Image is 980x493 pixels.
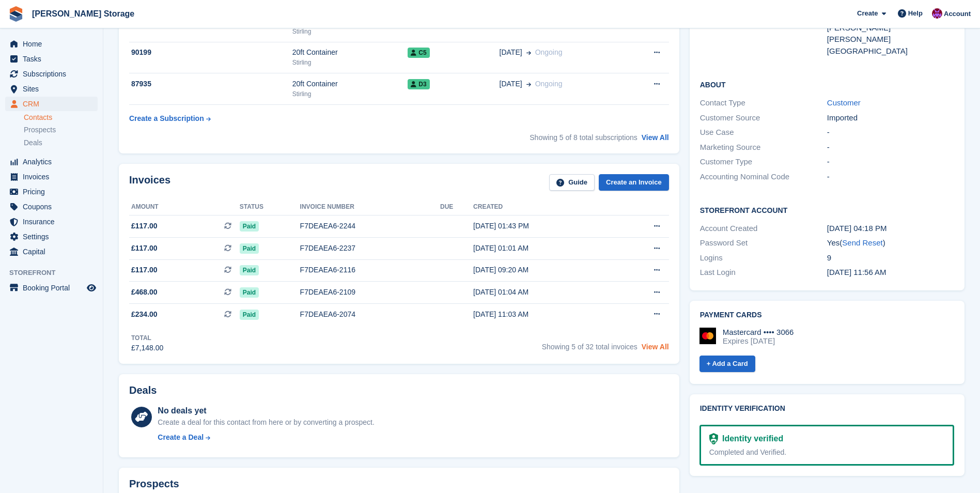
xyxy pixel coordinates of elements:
[908,8,923,19] span: Help
[699,356,755,373] a: + Add a Card
[129,79,292,89] div: 87935
[473,221,614,232] div: [DATE] 01:43 PM
[535,48,563,56] span: Ongoing
[723,328,794,337] div: Mastercard •••• 3066
[709,447,944,458] div: Completed and Verified.
[292,58,408,67] div: Stirling
[700,311,954,319] h2: Payment cards
[642,343,669,351] a: View All
[827,34,954,45] div: [PERSON_NAME]
[827,112,954,124] div: Imported
[292,27,408,36] div: Stirling
[300,221,440,232] div: F7DEAEA6-2244
[131,221,158,232] span: £117.00
[700,223,827,235] div: Account Created
[23,281,85,295] span: Booking Portal
[709,433,718,444] img: Identity Verification Ready
[839,238,885,247] span: ( )
[932,8,942,19] img: Audra Whitelaw
[23,155,85,169] span: Analytics
[240,243,259,254] span: Paid
[700,79,954,89] h2: About
[5,184,98,199] a: menu
[23,52,85,66] span: Tasks
[129,199,240,215] th: Amount
[23,82,85,96] span: Sites
[23,97,85,111] span: CRM
[158,432,204,443] div: Create a Deal
[24,125,56,135] span: Prospects
[240,287,259,298] span: Paid
[28,5,138,22] a: [PERSON_NAME] Storage
[700,237,827,249] div: Password Set
[535,80,563,88] span: Ongoing
[599,174,669,191] a: Create an Invoice
[131,333,163,343] div: Total
[24,138,42,148] span: Deals
[129,109,211,128] a: Create a Subscription
[827,142,954,153] div: -
[723,336,794,346] div: Expires [DATE]
[549,174,595,191] a: Guide
[827,268,886,276] time: 2025-08-05 10:56:56 UTC
[131,287,158,298] span: £468.00
[129,478,179,490] h2: Prospects
[129,174,170,191] h2: Invoices
[642,133,669,142] a: View All
[700,205,954,215] h2: Storefront Account
[129,113,204,124] div: Create a Subscription
[158,405,374,417] div: No deals yet
[827,252,954,264] div: 9
[24,113,98,122] a: Contacts
[5,199,98,214] a: menu
[5,155,98,169] a: menu
[158,432,374,443] a: Create a Deal
[23,170,85,184] span: Invoices
[700,10,827,57] div: Address
[5,214,98,229] a: menu
[473,199,614,215] th: Created
[827,171,954,183] div: -
[700,127,827,138] div: Use Case
[24,137,98,148] a: Deals
[718,433,783,445] div: Identity verified
[827,156,954,168] div: -
[408,48,429,58] span: C5
[300,243,440,254] div: F7DEAEA6-2237
[23,67,85,81] span: Subscriptions
[300,309,440,320] div: F7DEAEA6-2074
[827,45,954,57] div: [GEOGRAPHIC_DATA]
[944,9,971,19] span: Account
[500,79,522,89] span: [DATE]
[842,238,882,247] a: Send Reset
[5,97,98,111] a: menu
[700,97,827,109] div: Contact Type
[700,156,827,168] div: Customer Type
[5,281,98,295] a: menu
[292,47,408,58] div: 20ft Container
[131,343,163,353] div: £7,148.00
[699,328,716,344] img: Mastercard Logo
[827,127,954,138] div: -
[827,237,954,249] div: Yes
[23,244,85,259] span: Capital
[240,310,259,320] span: Paid
[158,417,374,428] div: Create a deal for this contact from here or by converting a prospect.
[240,221,259,232] span: Paid
[300,199,440,215] th: Invoice number
[700,142,827,153] div: Marketing Source
[440,199,473,215] th: Due
[530,133,637,142] span: Showing 5 of 8 total subscriptions
[408,79,429,89] span: D3
[131,309,158,320] span: £234.00
[700,112,827,124] div: Customer Source
[23,184,85,199] span: Pricing
[300,265,440,275] div: F7DEAEA6-2116
[5,170,98,184] a: menu
[5,244,98,259] a: menu
[5,67,98,81] a: menu
[473,287,614,298] div: [DATE] 01:04 AM
[700,405,954,413] h2: Identity verification
[473,265,614,275] div: [DATE] 09:20 AM
[5,52,98,66] a: menu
